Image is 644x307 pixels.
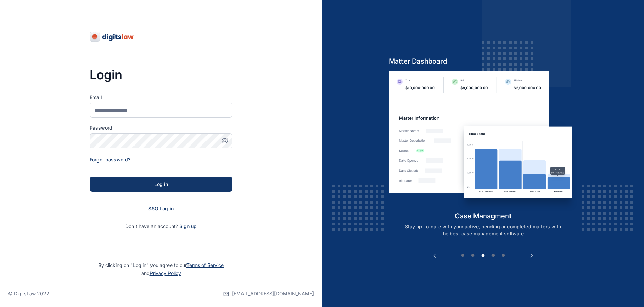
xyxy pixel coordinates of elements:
a: Privacy Policy [150,270,181,276]
img: case-management [389,71,577,211]
span: [EMAIL_ADDRESS][DOMAIN_NAME] [232,290,314,297]
button: 3 [480,252,486,259]
span: Sign up [179,223,197,230]
h5: Matter Dashboard [389,56,577,66]
button: 2 [469,252,476,259]
p: Don't have an account? [90,223,232,230]
label: Password [90,124,232,131]
button: Log in [90,177,232,192]
h5: case managment [389,211,577,221]
p: © DigitsLaw 2022 [8,290,49,297]
a: Sign up [179,223,197,229]
img: digitslaw-logo [90,31,135,42]
a: SSO Log in [148,206,174,211]
label: Email [90,94,232,101]
button: Previous [431,252,438,259]
h3: Login [90,68,232,82]
a: Terms of Service [186,262,224,268]
button: 1 [459,252,466,259]
div: Log in [101,181,221,188]
span: and [141,270,181,276]
p: By clicking on "Log in" you agree to our [8,261,314,277]
a: Forgot password? [90,157,130,163]
button: Next [528,252,535,259]
button: 4 [490,252,497,259]
button: 5 [500,252,507,259]
p: Stay up-to-date with your active, pending or completed matters with the best case management soft... [396,223,570,237]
